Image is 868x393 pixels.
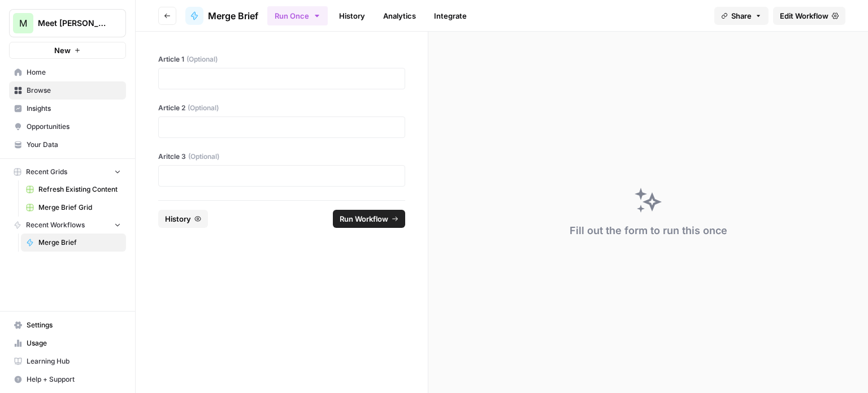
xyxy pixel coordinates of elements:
a: Your Data [9,136,126,154]
span: Edit Workflow [780,10,828,21]
span: Merge Brief [208,9,258,23]
button: Run Workflow [333,210,405,228]
label: Article 1 [158,54,405,64]
span: Recent Workflows [26,220,85,230]
a: Settings [9,316,126,334]
span: Recent Grids [26,167,67,177]
button: Help + Support [9,370,126,388]
span: Learning Hub [27,356,121,366]
span: Run Workflow [340,213,388,224]
button: Recent Grids [9,163,126,180]
span: (Optional) [186,54,218,64]
a: Refresh Existing Content [21,180,126,198]
a: Merge Brief [21,234,126,252]
span: Opportunities [27,122,121,132]
a: Browse [9,81,126,100]
a: Edit Workflow [773,7,845,25]
span: Meet [PERSON_NAME] [38,18,106,29]
span: (Optional) [188,103,219,113]
div: Fill out the form to run this once [570,223,727,239]
span: Share [731,10,752,21]
span: Merge Brief Grid [38,202,121,213]
span: History [165,213,191,224]
button: New [9,42,126,59]
span: Settings [27,320,121,330]
a: Usage [9,334,126,352]
label: Article 2 [158,103,405,113]
button: Share [714,7,769,25]
button: History [158,210,208,228]
span: M [19,16,27,30]
a: Insights [9,100,126,118]
a: History [332,7,372,25]
span: (Optional) [188,152,219,162]
span: Help + Support [27,374,121,385]
a: Integrate [427,7,474,25]
a: Home [9,63,126,81]
span: Insights [27,103,121,114]
span: Usage [27,338,121,348]
button: Workspace: Meet Alfred SEO [9,9,126,37]
a: Opportunities [9,118,126,136]
button: Recent Workflows [9,217,126,234]
button: Run Once [267,6,328,25]
label: Aritcle 3 [158,152,405,162]
a: Learning Hub [9,352,126,370]
span: Refresh Existing Content [38,184,121,195]
a: Analytics [376,7,423,25]
a: Merge Brief [185,7,258,25]
span: Your Data [27,140,121,150]
span: Home [27,67,121,77]
span: Merge Brief [38,237,121,248]
span: New [54,45,71,56]
a: Merge Brief Grid [21,198,126,217]
span: Browse [27,85,121,96]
